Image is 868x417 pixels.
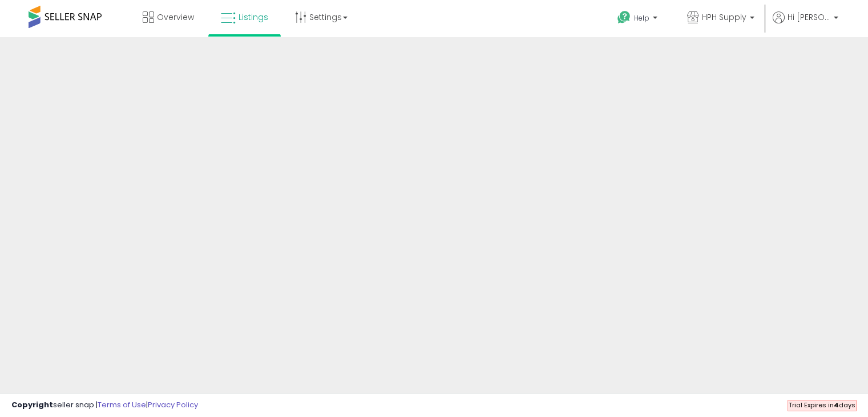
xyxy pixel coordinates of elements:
a: Help [608,2,669,37]
a: Hi [PERSON_NAME] [773,11,838,37]
span: Help [634,13,649,23]
a: Privacy Policy [148,399,198,410]
span: Listings [239,11,268,23]
span: Overview [157,11,194,23]
span: Hi [PERSON_NAME] [788,11,830,23]
strong: Copyright [11,399,53,410]
i: Get Help [617,10,631,25]
span: Trial Expires in days [789,400,855,410]
div: seller snap | | [11,400,198,411]
span: HPH Supply [702,11,746,23]
b: 4 [834,400,839,410]
a: Terms of Use [98,399,146,410]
